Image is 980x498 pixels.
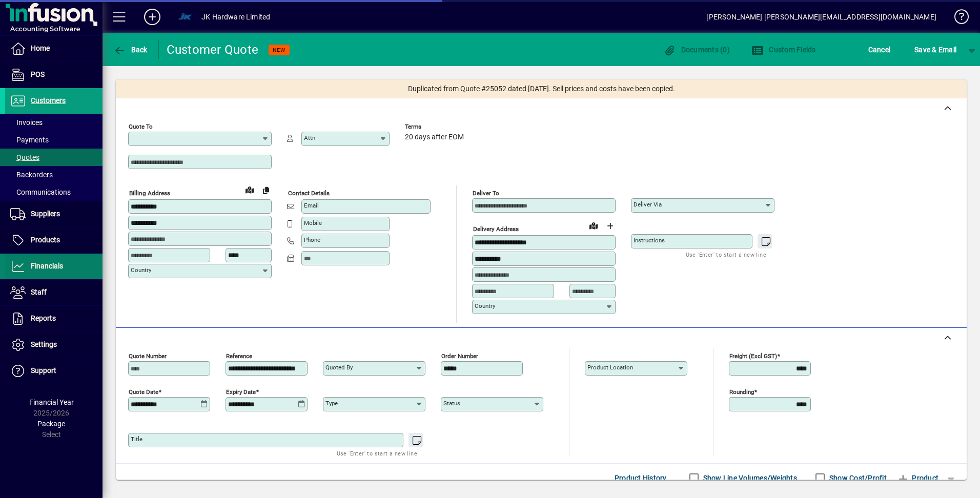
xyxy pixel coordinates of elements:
[337,447,417,459] mat-hint: Use 'Enter' to start a new line
[31,314,56,322] span: Reports
[103,40,159,59] app-page-header-button: Back
[31,236,60,244] span: Products
[897,470,938,486] span: Product
[706,9,936,25] div: [PERSON_NAME] [PERSON_NAME][EMAIL_ADDRESS][DOMAIN_NAME]
[914,42,956,58] span: ave & Email
[31,262,63,270] span: Financials
[5,306,103,331] a: Reports
[5,201,103,227] a: Suppliers
[10,171,53,179] span: Backorders
[113,46,148,54] span: Back
[5,280,103,305] a: Staff
[729,352,777,359] mat-label: Freight (excl GST)
[663,46,730,54] span: Documents (0)
[10,118,43,127] span: Invoices
[10,188,71,196] span: Communications
[475,302,495,309] mat-label: Country
[585,217,602,234] a: View on map
[615,470,667,486] span: Product History
[892,469,944,487] button: Product
[129,123,153,130] mat-label: Quote To
[201,9,270,25] div: JK Hardware Limited
[5,254,103,279] a: Financials
[909,40,962,59] button: Save & Email
[31,96,66,105] span: Customers
[167,42,259,58] div: Customer Quote
[226,352,252,359] mat-label: Reference
[405,123,466,130] span: Terms
[405,133,464,141] span: 20 days after EOM
[408,84,675,94] span: Duplicated from Quote #25052 dated [DATE]. Sell prices and costs have been copied.
[729,388,754,395] mat-label: Rounding
[749,40,819,59] button: Custom Fields
[10,153,39,161] span: Quotes
[701,473,797,483] label: Show Line Volumes/Weights
[5,114,103,131] a: Invoices
[10,136,49,144] span: Payments
[441,352,478,359] mat-label: Order number
[473,190,499,197] mat-label: Deliver To
[5,166,103,183] a: Backorders
[273,47,285,53] span: NEW
[5,227,103,253] a: Products
[5,62,103,88] a: POS
[587,364,633,371] mat-label: Product location
[610,469,671,487] button: Product History
[5,183,103,201] a: Communications
[131,266,151,274] mat-label: Country
[686,248,766,260] mat-hint: Use 'Enter' to start a new line
[325,400,338,407] mat-label: Type
[5,36,103,61] a: Home
[31,366,56,375] span: Support
[37,420,65,428] span: Package
[634,201,662,208] mat-label: Deliver via
[866,40,893,59] button: Cancel
[31,340,57,348] span: Settings
[31,210,60,218] span: Suppliers
[661,40,732,59] button: Documents (0)
[827,473,887,483] label: Show Cost/Profit
[111,40,150,59] button: Back
[29,398,74,406] span: Financial Year
[5,131,103,149] a: Payments
[5,149,103,166] a: Quotes
[5,358,103,384] a: Support
[443,400,460,407] mat-label: Status
[131,435,142,443] mat-label: Title
[241,181,258,198] a: View on map
[914,46,918,54] span: S
[31,288,47,296] span: Staff
[136,8,169,26] button: Add
[947,2,967,35] a: Knowledge Base
[129,352,167,359] mat-label: Quote number
[258,182,274,198] button: Copy to Delivery address
[751,46,816,54] span: Custom Fields
[634,237,665,244] mat-label: Instructions
[325,364,353,371] mat-label: Quoted by
[31,70,45,78] span: POS
[31,44,50,52] span: Home
[169,8,201,26] button: Profile
[304,236,320,243] mat-label: Phone
[5,332,103,358] a: Settings
[868,42,891,58] span: Cancel
[304,219,322,226] mat-label: Mobile
[304,202,319,209] mat-label: Email
[129,388,158,395] mat-label: Quote date
[304,134,315,141] mat-label: Attn
[226,388,256,395] mat-label: Expiry date
[602,218,618,234] button: Choose address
